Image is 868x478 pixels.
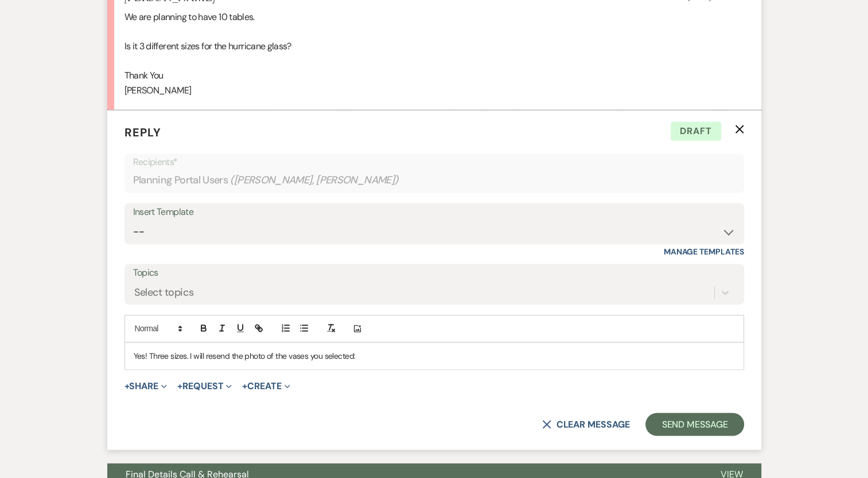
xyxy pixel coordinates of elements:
button: Clear message [542,420,629,429]
div: Insert Template [133,204,735,221]
p: Yes! Three sizes. I will resend the photo of the vases you selected: [134,350,735,362]
span: ( [PERSON_NAME], [PERSON_NAME] ) [230,173,399,188]
p: Is it 3 different sizes for the hurricane glass? [124,39,744,54]
span: + [124,381,130,390]
button: Share [124,381,168,390]
p: Thank You [124,68,744,83]
span: Reply [124,125,161,140]
span: Draft [671,122,721,141]
button: Request [177,381,232,390]
div: Select topics [134,285,194,300]
span: + [242,381,247,390]
button: Send Message [645,413,744,436]
span: + [177,381,182,390]
div: Planning Portal Users [133,169,735,191]
label: Topics [133,265,735,281]
p: [PERSON_NAME] [124,83,744,98]
a: Manage Templates [664,246,744,257]
button: Create [242,381,290,390]
p: Recipients* [133,155,735,170]
p: We are planning to have 10 tables. [124,10,744,25]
